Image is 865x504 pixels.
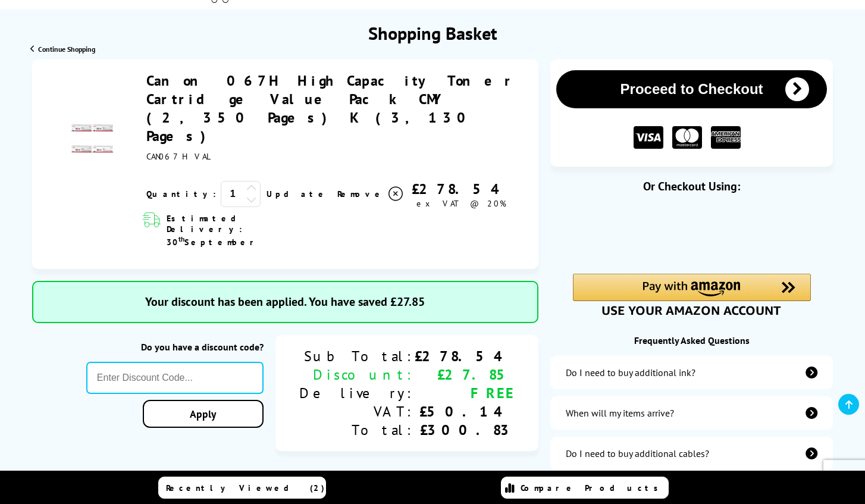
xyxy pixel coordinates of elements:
[299,402,415,421] div: VAT:
[267,189,328,199] a: Update
[30,45,95,54] a: Continue Shopping
[415,384,515,402] div: FREE
[86,341,264,353] div: Do you have a discount code?
[672,126,702,149] img: MASTER CARD
[299,384,415,402] div: Delivery:
[337,189,384,199] span: Remove
[143,400,264,428] a: Apply
[38,45,95,54] span: Continue Shopping
[167,213,297,248] span: Estimated Delivery: 30 September
[566,407,674,419] div: When will my items arrive?
[416,198,506,209] span: ex VAT @ 20%
[566,367,695,378] div: Do I need to buy additional ink?
[550,334,833,346] div: Frequently Asked Questions
[86,362,264,394] input: Enter Discount Code...
[573,213,811,253] iframe: PayPal
[415,421,515,439] div: £300.83
[299,365,415,384] div: Discount:
[166,483,325,493] span: Recently Viewed (2)
[415,365,515,384] div: £27.85
[145,294,425,309] span: Your discount has been applied. You have saved £27.85
[405,180,519,198] div: £278.54
[415,347,515,365] div: £278.54
[146,71,515,145] a: Canon 067H High Capacity Toner Cartridge Value Pack CMY (2,350 Pages) K (3,130 Pages)
[299,421,415,439] div: Total:
[299,347,415,365] div: Sub Total:
[146,151,212,162] span: CAN067HVAL
[71,118,113,159] img: Canon 067H High Capacity Toner Cartridge Value Pack CMY (2,350 Pages) K (3,130 Pages)
[146,189,216,199] span: Quantity:
[711,126,741,149] img: American Express
[337,185,405,203] a: Delete item from your basket
[550,179,833,194] div: Or Checkout Using:
[158,477,326,499] a: Recently Viewed (2)
[415,402,515,421] div: £50.14
[566,447,709,459] div: Do I need to buy additional cables?
[550,356,833,389] a: additional-ink
[521,483,665,493] span: Compare Products
[501,477,669,499] a: Compare Products
[368,21,497,45] h1: Shopping Basket
[178,234,184,243] sup: th
[550,437,833,470] a: additional-cables
[556,70,828,108] button: Proceed to Checkout
[634,126,663,149] img: VISA
[550,396,833,430] a: items-arrive
[573,274,811,315] div: Amazon Pay - Use your Amazon account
